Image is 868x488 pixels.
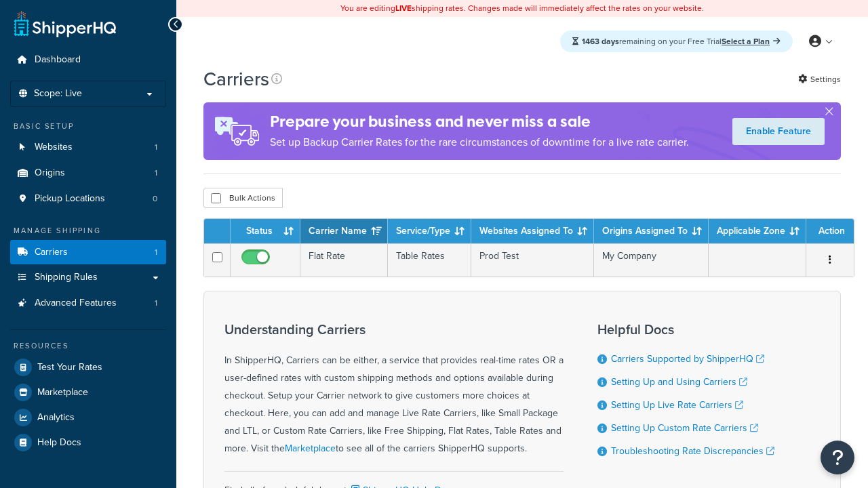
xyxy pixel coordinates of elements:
[14,10,116,37] a: ShipperHQ Home
[35,54,81,66] span: Dashboard
[10,340,166,352] div: Resources
[471,219,594,243] th: Websites Assigned To: activate to sort column ascending
[388,219,471,243] th: Service/Type: activate to sort column ascending
[153,193,157,205] span: 0
[388,243,471,277] td: Table Rates
[709,219,806,243] th: Applicable Zone: activate to sort column ascending
[224,322,564,457] div: In ShipperHQ, Carriers can be either, a service that provides real-time rates OR a user-defined r...
[611,444,774,458] a: Troubleshooting Rate Discrepancies
[155,142,157,153] span: 1
[722,35,781,47] a: Select a Plan
[10,405,166,430] a: Analytics
[37,437,81,449] span: Help Docs
[10,291,166,316] a: Advanced Features 1
[35,193,105,205] span: Pickup Locations
[35,298,117,309] span: Advanced Features
[10,135,166,160] a: Websites 1
[10,186,166,211] a: Pickup Locations 0
[10,161,166,186] a: Origins 1
[471,243,594,277] td: Prod Test
[155,247,157,258] span: 1
[10,380,166,405] a: Marketplace
[582,35,619,47] strong: 1463 days
[37,387,88,399] span: Marketplace
[395,2,412,14] b: LIVE
[560,30,793,52] div: remaining on your Free Trial
[35,167,65,179] span: Origins
[732,118,825,145] a: Enable Feature
[203,102,270,160] img: ad-rules-rateshop-fe6ec290ccb7230408bd80ed9643f0289d75e0ffd9eb532fc0e269fcd187b520.png
[35,272,98,283] span: Shipping Rules
[10,240,166,265] a: Carriers 1
[594,243,709,277] td: My Company
[270,133,689,152] p: Set up Backup Carrier Rates for the rare circumstances of downtime for a live rate carrier.
[203,66,269,92] h1: Carriers
[270,110,689,133] h4: Prepare your business and never miss a sale
[203,188,283,208] button: Bulk Actions
[10,225,166,237] div: Manage Shipping
[594,219,709,243] th: Origins Assigned To: activate to sort column ascending
[611,421,758,435] a: Setting Up Custom Rate Carriers
[10,186,166,211] li: Pickup Locations
[806,219,854,243] th: Action
[10,121,166,132] div: Basic Setup
[37,362,102,373] span: Test Your Rates
[798,70,841,89] a: Settings
[155,167,157,179] span: 1
[37,412,75,424] span: Analytics
[10,47,166,73] a: Dashboard
[285,441,336,455] a: Marketplace
[10,355,166,380] a: Test Your Rates
[611,375,747,389] a: Setting Up and Using Carriers
[10,265,166,290] a: Shipping Rules
[34,88,82,100] span: Scope: Live
[10,430,166,455] a: Help Docs
[10,240,166,265] li: Carriers
[35,142,73,153] span: Websites
[821,441,854,474] button: Open Resource Center
[597,322,774,337] h3: Helpful Docs
[231,219,300,243] th: Status: activate to sort column ascending
[10,161,166,186] li: Origins
[611,352,764,366] a: Carriers Supported by ShipperHQ
[300,243,388,277] td: Flat Rate
[155,298,157,309] span: 1
[10,291,166,316] li: Advanced Features
[300,219,388,243] th: Carrier Name: activate to sort column ascending
[35,247,68,258] span: Carriers
[224,322,564,337] h3: Understanding Carriers
[611,398,743,412] a: Setting Up Live Rate Carriers
[10,135,166,160] li: Websites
